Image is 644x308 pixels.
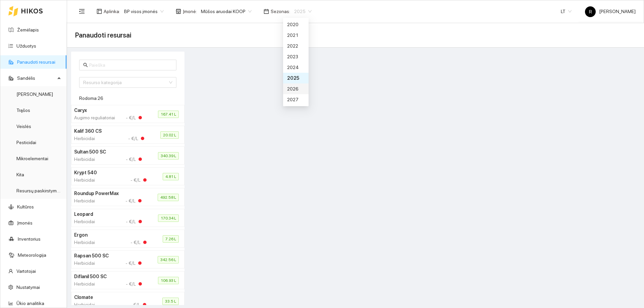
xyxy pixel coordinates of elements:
[16,108,30,113] a: Trąšos
[16,43,36,49] a: Užduotys
[271,8,290,15] span: Sezonas :
[264,9,269,14] span: calendar
[287,42,305,50] div: 2022
[158,256,179,263] span: 342.56 L
[162,298,179,305] span: 33.5 L
[74,156,99,163] div: Herbicidai
[74,127,141,135] h4: Kalif 360 CS
[79,8,85,14] span: menu-fold
[16,172,24,177] a: Kita
[125,259,142,267] div: - €/L
[17,71,55,85] span: Sandėlis
[176,9,181,14] span: shop
[75,30,131,41] span: Panaudoti resursai
[283,94,309,105] div: 2027
[287,21,305,28] div: 2020
[16,188,62,193] a: Resursų paskirstymas
[158,111,179,118] span: 167.41 L
[17,59,55,65] a: Panaudoti resursai
[74,169,141,176] h4: Krypt 540
[74,252,141,259] h4: Rapsan 500 SC
[126,156,142,163] div: - €/L
[130,239,147,246] div: - €/L
[79,96,103,101] span: Rodoma: 26
[585,9,636,14] span: [PERSON_NAME]
[74,114,115,121] div: Augimo reguliatoriai
[158,194,179,201] span: 492.58 L
[74,294,141,301] h4: Clomate
[74,273,141,280] h4: Diflanil 500 SC
[126,280,142,288] div: - €/L
[201,6,252,16] span: Mūšos aruodai KOOP
[74,218,99,225] div: Herbicidai
[74,210,141,218] h4: Leopard
[287,74,305,82] div: 2025
[283,30,309,41] div: 2021
[75,5,89,18] button: menu-fold
[83,63,88,67] span: search
[128,135,144,142] div: - €/L
[287,53,305,60] div: 2023
[74,148,141,156] h4: Sultan 500 SC
[283,62,309,73] div: 2024
[126,218,142,225] div: - €/L
[283,41,309,51] div: 2022
[16,268,36,274] a: Vartotojai
[126,114,142,121] div: - €/L
[287,85,305,93] div: 2026
[16,156,48,161] a: Mikroelementai
[16,285,40,290] a: Nustatymai
[163,173,179,180] span: 4.81 L
[158,152,179,160] span: 340.39 L
[125,197,142,204] div: - €/L
[287,64,305,71] div: 2024
[74,197,99,204] div: Herbicidai
[16,124,31,129] a: Veislės
[74,239,99,246] div: Herbicidai
[183,8,197,15] span: Įmonė :
[283,19,309,30] div: 2020
[158,277,179,284] span: 106.93 L
[158,214,179,222] span: 170.34 L
[89,61,172,69] input: Paieška
[104,8,120,15] span: Aplinka :
[561,6,572,16] span: LT
[287,32,305,39] div: 2021
[74,176,99,184] div: Herbicidai
[283,73,309,83] div: 2025
[16,301,44,306] a: Ūkio analitika
[294,6,312,16] span: 2025
[589,6,592,17] span: R
[74,135,99,142] div: Herbicidai
[17,220,33,226] a: Įmonės
[18,252,46,258] a: Meteorologija
[130,176,147,184] div: - €/L
[97,9,102,14] span: layout
[74,231,141,239] h4: Ergon
[74,259,99,267] div: Herbicidai
[283,51,309,62] div: 2023
[74,190,141,197] h4: Roundup PowerMax
[74,280,99,288] div: Herbicidai
[17,204,34,209] a: Kultūros
[18,236,41,242] a: Inventorius
[163,235,179,243] span: 7.26 L
[16,140,36,145] a: Pesticidai
[283,83,309,94] div: 2026
[74,107,141,114] h4: Caryx
[124,6,164,16] span: BP visos įmonės
[287,96,305,103] div: 2027
[17,27,39,33] a: Žemėlapis
[16,91,53,97] a: [PERSON_NAME]
[160,131,179,139] span: 20.02 L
